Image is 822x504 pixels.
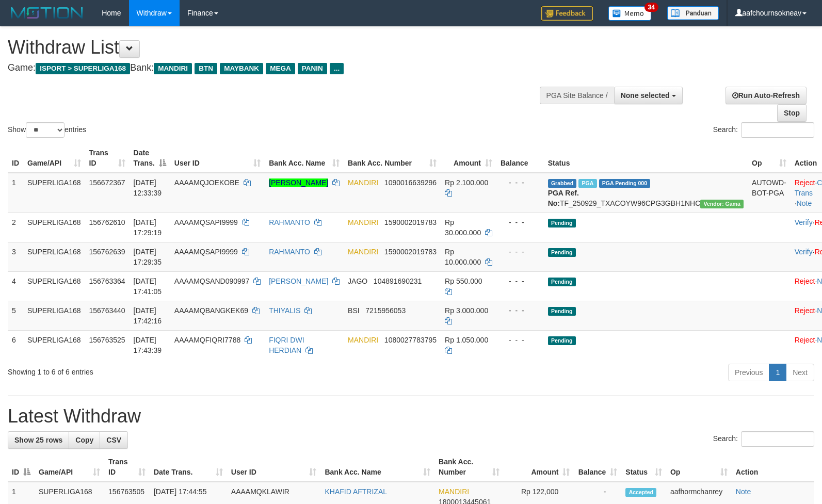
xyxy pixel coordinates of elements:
span: Copy 104891690231 to clipboard [374,277,422,285]
span: Rp 1.050.000 [445,336,488,344]
span: [DATE] 17:42:16 [134,306,162,325]
a: Copy [69,431,100,449]
span: MANDIRI [348,336,378,344]
div: PGA Site Balance / [540,87,614,104]
th: Game/API: activate to sort column ascending [23,143,85,173]
td: SUPERLIGA168 [23,242,85,271]
span: Vendor URL: https://trx31.1velocity.biz [700,200,744,208]
th: Op: activate to sort column ascending [666,452,732,482]
span: Show 25 rows [14,436,62,444]
span: AAAAMQSAND090997 [174,277,250,285]
span: Pending [548,219,576,227]
th: Bank Acc. Number: activate to sort column ascending [344,143,441,173]
input: Search: [741,431,814,447]
th: Trans ID: activate to sort column ascending [85,143,130,173]
th: Date Trans.: activate to sort column ascending [150,452,227,482]
span: MEGA [266,63,295,74]
div: - - - [501,335,540,345]
span: AAAAMQSAPI9999 [174,218,238,226]
h4: Game: Bank: [8,63,538,73]
div: - - - [501,305,540,316]
td: AUTOWD-BOT-PGA [748,173,791,213]
label: Show entries [8,122,86,138]
a: RAHMANTO [269,218,310,226]
span: Pending [548,336,576,345]
th: Op: activate to sort column ascending [748,143,791,173]
th: Balance [496,143,544,173]
th: Game/API: activate to sort column ascending [35,452,104,482]
th: User ID: activate to sort column ascending [170,143,265,173]
span: 156763525 [89,336,125,344]
span: Copy 1590002019783 to clipboard [384,218,437,226]
b: PGA Ref. No: [548,189,579,207]
th: ID [8,143,23,173]
a: Show 25 rows [8,431,69,449]
span: Accepted [625,488,656,497]
div: - - - [501,247,540,257]
th: Bank Acc. Name: activate to sort column ascending [265,143,344,173]
th: Action [732,452,814,482]
span: Rp 2.100.000 [445,178,488,187]
span: [DATE] 17:29:19 [134,218,162,237]
span: Copy 1090016639296 to clipboard [384,178,437,187]
span: 34 [644,3,658,12]
span: BTN [195,63,217,74]
span: [DATE] 12:33:39 [134,178,162,197]
span: BSI [348,306,360,315]
td: 3 [8,242,23,271]
th: Bank Acc. Number: activate to sort column ascending [434,452,504,482]
span: ISPORT > SUPERLIGA168 [36,63,130,74]
span: AAAAMQJOEKOBE [174,178,239,187]
td: 5 [8,301,23,330]
a: Note [797,199,812,207]
a: [PERSON_NAME] [269,178,328,187]
th: Amount: activate to sort column ascending [441,143,496,173]
span: Pending [548,248,576,257]
a: Verify [795,218,813,226]
span: [DATE] 17:29:35 [134,248,162,266]
a: KHAFID AFTRIZAL [325,487,387,496]
span: ... [330,63,344,74]
a: Reject [795,336,815,344]
a: Note [736,487,751,496]
span: Copy 1590002019783 to clipboard [384,248,437,256]
a: CSV [100,431,128,449]
span: Rp 550.000 [445,277,482,285]
span: Copy 1080027783795 to clipboard [384,336,437,344]
td: SUPERLIGA168 [23,213,85,242]
span: Grabbed [548,179,577,188]
td: TF_250929_TXACOYW96CPG3GBH1NHC [544,173,748,213]
td: 2 [8,213,23,242]
th: ID: activate to sort column descending [8,452,35,482]
a: Verify [795,248,813,256]
a: THIYALIS [269,306,300,315]
h1: Latest Withdraw [8,406,814,427]
span: CSV [106,436,121,444]
span: Pending [548,307,576,316]
span: None selected [621,91,670,100]
span: MAYBANK [220,63,263,74]
select: Showentries [26,122,65,138]
span: Rp 10.000.000 [445,248,481,266]
div: Showing 1 to 6 of 6 entries [8,363,335,377]
span: Pending [548,278,576,286]
span: MANDIRI [348,248,378,256]
img: Feedback.jpg [541,6,593,21]
a: 1 [769,364,786,381]
th: User ID: activate to sort column ascending [227,452,321,482]
span: Rp 30.000.000 [445,218,481,237]
span: MANDIRI [348,178,378,187]
th: Trans ID: activate to sort column ascending [104,452,150,482]
span: MANDIRI [348,218,378,226]
td: SUPERLIGA168 [23,271,85,301]
span: AAAAMQBANGKEK69 [174,306,248,315]
a: Previous [728,364,769,381]
span: [DATE] 17:41:05 [134,277,162,296]
span: Marked by aafsengchandara [578,179,597,188]
div: - - - [501,217,540,227]
label: Search: [713,122,814,138]
th: Amount: activate to sort column ascending [504,452,574,482]
td: 4 [8,271,23,301]
span: [DATE] 17:43:39 [134,336,162,354]
span: Copy [75,436,93,444]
